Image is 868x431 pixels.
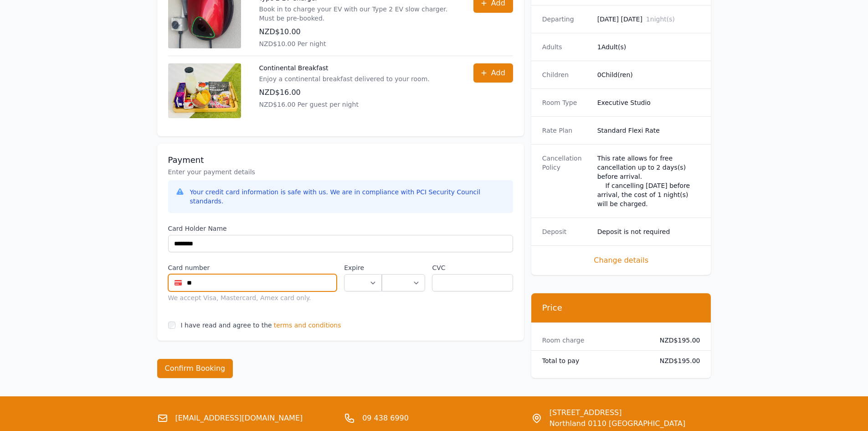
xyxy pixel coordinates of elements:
[157,359,233,378] button: Confirm Booking
[491,68,505,78] span: Add
[542,42,590,52] dt: Adults
[646,16,675,23] span: 1 night(s)
[259,26,455,37] p: NZD$10.00
[542,98,590,107] dt: Room Type
[652,336,700,345] dd: NZD$195.00
[542,15,590,24] dt: Departing
[550,418,685,429] span: Northland 0110 [GEOGRAPHIC_DATA]
[550,407,685,418] span: [STREET_ADDRESS]
[168,224,513,233] label: Card Holder Name
[259,87,430,98] p: NZD$16.00
[542,227,590,236] dt: Deposit
[597,154,700,208] div: This rate allows for free cancellation up to 2 days(s) before arrival. If cancelling [DATE] befor...
[274,321,341,330] span: terms and conditions
[168,167,513,177] p: Enter your payment details
[473,63,513,83] button: Add
[652,356,700,365] dd: NZD$195.00
[597,70,700,79] dd: 0 Child(ren)
[175,413,303,424] a: [EMAIL_ADDRESS][DOMAIN_NAME]
[362,413,409,424] a: 09 438 6990
[259,100,430,109] p: NZD$16.00 Per guest per night
[190,187,506,206] div: Your credit card information is safe with us. We are in compliance with PCI Security Council stan...
[259,74,430,83] p: Enjoy a continental breakfast delivered to your room.
[597,15,700,24] dd: [DATE] [DATE]
[259,5,455,23] p: Book in to charge your EV with our Type 2 EV slow charger. Must be pre-booked.
[168,293,337,302] div: We accept Visa, Mastercard, Amex card only.
[542,302,700,313] h3: Price
[259,63,430,73] p: Continental Breakfast
[542,356,645,365] dt: Total to pay
[542,70,590,79] dt: Children
[168,263,337,272] label: Card number
[382,263,425,272] label: .
[597,42,700,52] dd: 1 Adult(s)
[432,263,513,272] label: CVC
[597,98,700,107] dd: Executive Studio
[542,255,700,266] span: Change details
[168,63,241,118] img: Continental Breakfast
[168,155,513,166] h3: Payment
[542,336,645,345] dt: Room charge
[259,39,455,48] p: NZD$10.00 Per night
[344,263,382,272] label: Expire
[542,154,590,208] dt: Cancellation Policy
[181,322,272,329] label: I have read and agree to the
[597,227,700,236] dd: Deposit is not required
[542,126,590,135] dt: Rate Plan
[597,126,700,135] dd: Standard Flexi Rate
